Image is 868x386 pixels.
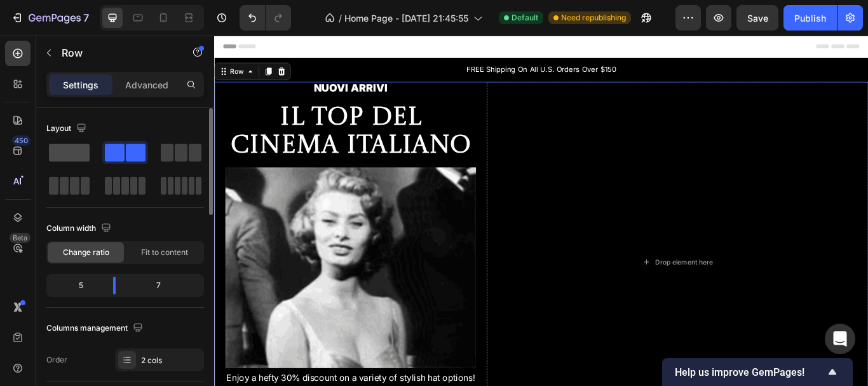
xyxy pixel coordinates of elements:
div: 450 [12,135,31,146]
span: Fit to content [141,247,188,258]
button: Publish [783,5,837,31]
div: Publish [794,11,826,25]
p: nuovi arrivi [1,54,316,70]
span: Default [512,12,538,24]
p: Settings [63,78,98,92]
p: FREE Shipping On All U.S. Orders Over $150 [1,34,761,46]
span: Home Page - [DATE] 21:45:55 [344,11,468,25]
div: Layout [46,120,89,137]
span: Need republishing [561,12,626,24]
p: Advanced [125,78,168,92]
div: 2 cols [141,355,201,366]
span: Save [747,13,768,24]
button: 7 [5,5,95,31]
div: Columns management [46,320,146,337]
div: Drop element here [514,259,581,270]
p: 7 [83,10,89,25]
span: Help us improve GemPages! [675,366,825,378]
h2: Il top del cinema italiano [16,79,302,146]
div: 7 [126,277,201,294]
div: 5 [49,277,103,294]
span: Change ratio [63,247,109,258]
button: Save [736,5,778,31]
div: Undo/Redo [240,5,291,31]
iframe: Design area [214,36,868,386]
span: / [339,11,342,25]
div: Row [16,36,37,48]
div: Beta [10,233,31,243]
div: Open Intercom Messenger [825,324,855,354]
div: Column width [46,220,114,237]
div: Order [46,354,67,366]
p: Row [62,45,170,60]
button: Show survey - Help us improve GemPages! [675,364,840,380]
